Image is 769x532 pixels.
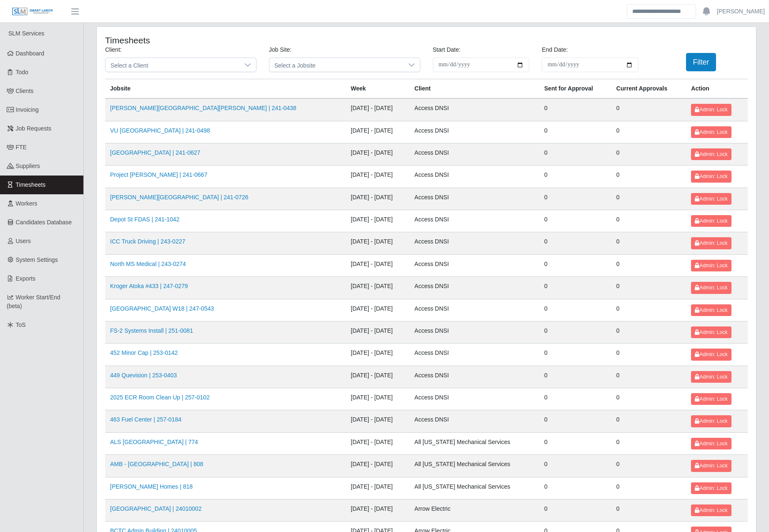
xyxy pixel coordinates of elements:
[695,151,727,157] span: Admin: Lock
[539,143,611,165] td: 0
[691,415,731,427] button: Admin: Lock
[346,79,410,99] th: Week
[539,455,611,477] td: 0
[16,256,58,263] span: System Settings
[110,216,179,223] a: Depot St FDAS | 241-1042
[691,460,731,472] button: Admin: Lock
[346,254,410,276] td: [DATE] - [DATE]
[110,505,201,512] a: [GEOGRAPHIC_DATA] | 24010002
[16,163,40,169] span: Suppliers
[16,321,26,328] span: ToS
[16,238,31,244] span: Users
[691,104,731,115] button: Admin: Lock
[691,349,731,360] button: Admin: Lock
[110,105,297,111] a: [PERSON_NAME][GEOGRAPHIC_DATA][PERSON_NAME] | 241-0438
[695,463,727,469] span: Admin: Lock
[611,344,686,366] td: 0
[539,499,611,521] td: 0
[695,285,727,291] span: Admin: Lock
[691,504,731,516] button: Admin: Lock
[611,188,686,210] td: 0
[611,254,686,276] td: 0
[539,232,611,254] td: 0
[410,277,539,299] td: Access DNSI
[346,121,410,143] td: [DATE] - [DATE]
[695,418,727,424] span: Admin: Lock
[611,388,686,410] td: 0
[410,210,539,232] td: Access DNSI
[611,410,686,432] td: 0
[110,327,193,334] a: FS-2 Systems Install | 251-0081
[611,79,686,99] th: Current Approvals
[110,349,178,356] a: 452 Minor Cap | 253-0142
[346,432,410,454] td: [DATE] - [DATE]
[410,344,539,366] td: Access DNSI
[410,477,539,499] td: All [US_STATE] Mechanical Services
[16,125,52,132] span: Job Requests
[611,455,686,477] td: 0
[539,210,611,232] td: 0
[695,218,727,224] span: Admin: Lock
[539,254,611,276] td: 0
[410,232,539,254] td: Access DNSI
[691,304,731,316] button: Admin: Lock
[410,121,539,143] td: Access DNSI
[691,371,731,383] button: Admin: Lock
[16,50,45,57] span: Dashboard
[346,499,410,521] td: [DATE] - [DATE]
[346,388,410,410] td: [DATE] - [DATE]
[106,58,239,72] span: Select a Client
[691,326,731,338] button: Admin: Lock
[410,455,539,477] td: All [US_STATE] Mechanical Services
[611,321,686,343] td: 0
[691,393,731,405] button: Admin: Lock
[110,127,210,134] a: VU [GEOGRAPHIC_DATA] | 241-0498
[611,98,686,121] td: 0
[16,275,35,282] span: Exports
[110,439,198,445] a: ALS [GEOGRAPHIC_DATA] | 774
[110,238,185,245] a: ICC Truck Driving | 243-0227
[691,260,731,271] button: Admin: Lock
[346,299,410,321] td: [DATE] - [DATE]
[105,45,122,54] label: Client:
[7,294,60,309] span: Worker Start/End (beta)
[695,441,727,447] span: Admin: Lock
[346,366,410,388] td: [DATE] - [DATE]
[110,149,200,156] a: [GEOGRAPHIC_DATA] | 241-0627
[717,7,765,16] a: [PERSON_NAME]
[539,121,611,143] td: 0
[105,79,346,99] th: Jobsite
[346,321,410,343] td: [DATE] - [DATE]
[539,388,611,410] td: 0
[611,366,686,388] td: 0
[695,129,727,135] span: Admin: Lock
[691,237,731,249] button: Admin: Lock
[269,58,403,72] span: Select a Jobsite
[346,277,410,299] td: [DATE] - [DATE]
[346,232,410,254] td: [DATE] - [DATE]
[695,485,727,491] span: Admin: Lock
[410,321,539,343] td: Access DNSI
[539,79,611,99] th: Sent for Approval
[110,372,177,379] a: 449 Quevision | 253-0403
[346,455,410,477] td: [DATE] - [DATE]
[110,305,214,312] a: [GEOGRAPHIC_DATA] W18 | 247-0543
[539,366,611,388] td: 0
[686,53,716,71] button: Filter
[410,254,539,276] td: Access DNSI
[110,261,186,267] a: North MS Medical | 243-0274
[110,171,207,178] a: Project [PERSON_NAME] | 241-0667
[691,282,731,294] button: Admin: Lock
[346,188,410,210] td: [DATE] - [DATE]
[16,88,34,94] span: Clients
[691,193,731,205] button: Admin: Lock
[110,283,188,289] a: Kroger Atoka #433 | 247-0279
[611,143,686,165] td: 0
[410,499,539,521] td: Arrow Electric
[16,69,28,75] span: Todo
[12,7,53,16] img: SLM Logo
[346,410,410,432] td: [DATE] - [DATE]
[410,79,539,99] th: Client
[8,30,44,37] span: SLM Services
[695,263,727,269] span: Admin: Lock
